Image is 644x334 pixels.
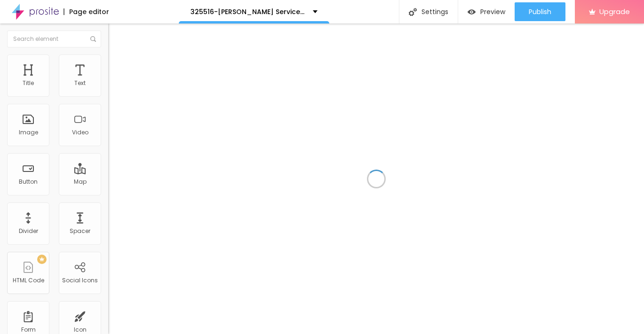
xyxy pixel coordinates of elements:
div: Video [72,129,88,136]
div: Button [19,179,38,185]
div: Social Icons [62,277,98,284]
div: Title [23,80,34,86]
span: Upgrade [599,8,630,16]
div: Page editor [64,8,109,15]
button: Preview [458,2,515,21]
div: Spacer [70,228,90,234]
div: Divider [19,228,38,234]
input: Search element [7,31,101,47]
span: Publish [529,8,551,16]
span: Preview [480,8,505,16]
img: Icone [90,36,96,42]
p: 325516-[PERSON_NAME] Services INC [191,8,306,15]
div: Image [19,129,38,136]
button: Publish [515,2,565,21]
img: Icone [409,8,417,16]
div: HTML Code [13,277,44,284]
div: Text [74,80,86,86]
div: Form [21,326,36,333]
div: Map [74,179,87,185]
div: Icon [74,326,87,333]
img: view-1.svg [468,8,476,16]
